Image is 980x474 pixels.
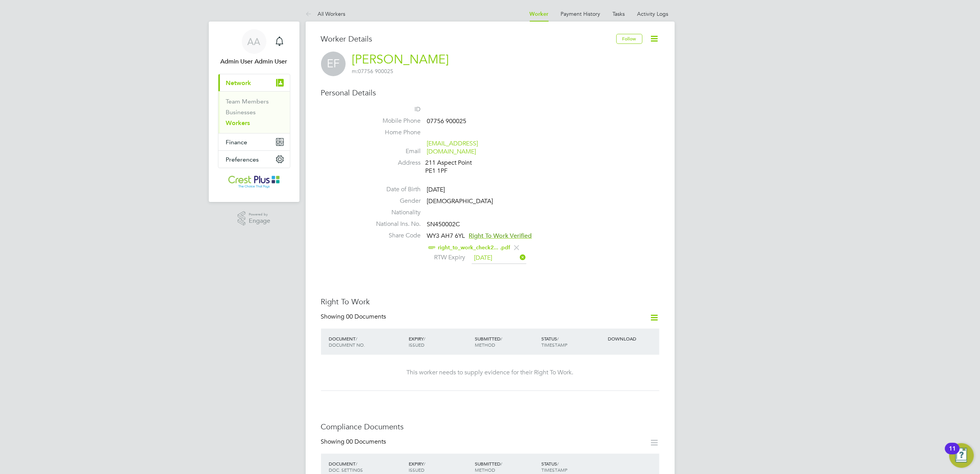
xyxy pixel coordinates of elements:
[557,461,559,467] span: /
[321,438,388,446] div: Showing
[218,29,290,66] a: AAAdmin User Admin User
[427,197,493,205] span: [DEMOGRAPHIC_DATA]
[226,156,259,163] span: Preferences
[218,176,290,188] a: Go to home page
[352,52,449,67] a: [PERSON_NAME]
[226,98,269,105] a: Team Members
[409,467,424,473] span: ISSUED
[637,10,669,17] a: Activity Logs
[949,443,974,468] button: Open Resource Center, 11 new notifications
[367,209,421,217] label: Nationality
[616,34,642,44] button: Follow
[329,369,652,377] div: This worker needs to supply evidence for their Right To Work.
[218,134,290,150] button: Finance
[218,91,290,133] div: Network
[228,176,280,188] img: crestplusoperations-logo-retina.png
[306,10,346,17] a: All Workers
[321,52,346,76] span: EF
[226,79,251,87] span: Network
[367,129,421,137] label: Home Phone
[218,57,290,66] span: Admin User Admin User
[606,332,659,345] div: DOWNLOAD
[427,232,465,240] span: WY3 AH7 6YL
[352,68,394,75] span: 07756 900025
[427,254,466,262] label: RTW Expiry
[209,22,299,202] nav: Main navigation
[346,438,386,446] span: 00 Documents
[367,185,421,194] label: Date of Birth
[427,117,467,125] span: 07756 900025
[501,461,502,467] span: /
[238,211,270,226] a: Powered byEngage
[438,244,511,251] a: right_to_work_check2... .pdf
[367,220,421,228] label: National Ins. No.
[475,467,496,473] span: METHOD
[352,68,358,75] span: m:
[321,313,388,321] div: Showing
[541,467,567,473] span: TIMESTAMP
[226,119,250,127] a: Workers
[530,11,549,17] a: Worker
[501,335,502,342] span: /
[356,461,358,467] span: /
[218,151,290,168] button: Preferences
[424,461,425,467] span: /
[329,342,365,348] span: DOCUMENT NO.
[613,10,625,17] a: Tasks
[367,159,421,167] label: Address
[424,335,425,342] span: /
[473,332,540,352] div: SUBMITTED
[541,342,567,348] span: TIMESTAMP
[356,335,358,342] span: /
[475,342,496,348] span: METHOD
[427,220,460,228] span: SN450002C
[427,186,445,194] span: [DATE]
[226,139,248,146] span: Finance
[249,211,270,218] span: Powered by
[321,88,659,98] h3: Personal Details
[321,34,616,44] h3: Worker Details
[321,297,659,307] h3: Right To Work
[249,218,270,224] span: Engage
[226,108,256,116] a: Businesses
[539,332,606,352] div: STATUS
[949,449,956,459] div: 11
[248,37,261,47] span: AA
[367,105,421,113] label: ID
[409,342,424,348] span: ISSUED
[218,74,290,91] button: Network
[407,332,473,352] div: EXPIRY
[426,159,499,175] div: 211 Aspect Point PE1 1PF
[367,147,421,155] label: Email
[367,197,421,205] label: Gender
[346,313,386,320] span: 00 Documents
[469,232,532,240] span: Right To Work Verified
[327,332,407,352] div: DOCUMENT
[472,252,526,264] input: Select one
[427,140,478,155] a: [EMAIL_ADDRESS][DOMAIN_NAME]
[367,232,421,240] label: Share Code
[561,10,601,17] a: Payment History
[367,117,421,125] label: Mobile Phone
[557,335,559,342] span: /
[321,422,659,432] h3: Compliance Documents
[329,467,363,473] span: DOC. SETTINGS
